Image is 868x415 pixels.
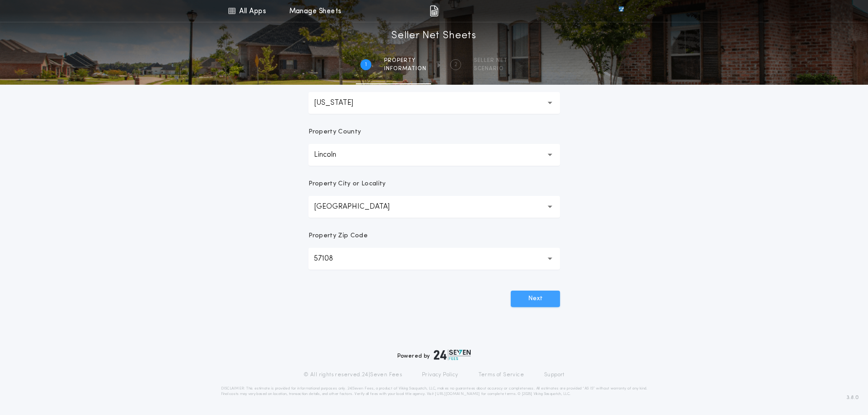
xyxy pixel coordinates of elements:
[308,231,368,241] p: Property Zip Code
[314,253,348,264] p: 57108
[221,386,647,397] p: DISCLAIMER: This estimate is provided for informational purposes only. 24|Seven Fees, a product o...
[314,97,368,108] p: [US_STATE]
[365,61,367,68] h2: 1
[308,179,386,189] p: Property City or Locality
[314,201,404,212] p: [GEOGRAPHIC_DATA]
[308,128,361,137] p: Property County
[303,371,402,379] p: © All rights reserved. 24|Seven Fees
[430,5,438,16] img: img
[314,149,351,160] p: Lincoln
[474,57,508,64] span: SELLER NET
[384,57,426,64] span: Property
[435,392,480,396] a: [URL][DOMAIN_NAME]
[544,371,565,379] a: Support
[511,291,560,307] button: Next
[602,6,640,15] img: vs-icon
[847,394,859,402] span: 3.8.0
[474,65,508,72] span: SCENARIO
[434,349,471,360] img: logo
[308,248,560,270] button: 57108
[308,144,560,166] button: Lincoln
[384,65,426,72] span: information
[308,92,560,114] button: [US_STATE]
[422,371,458,379] a: Privacy Policy
[397,349,471,360] div: Powered by
[391,29,477,43] h1: Seller Net Sheets
[454,61,457,68] h2: 2
[308,196,560,218] button: [GEOGRAPHIC_DATA]
[478,371,524,379] a: Terms of Service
